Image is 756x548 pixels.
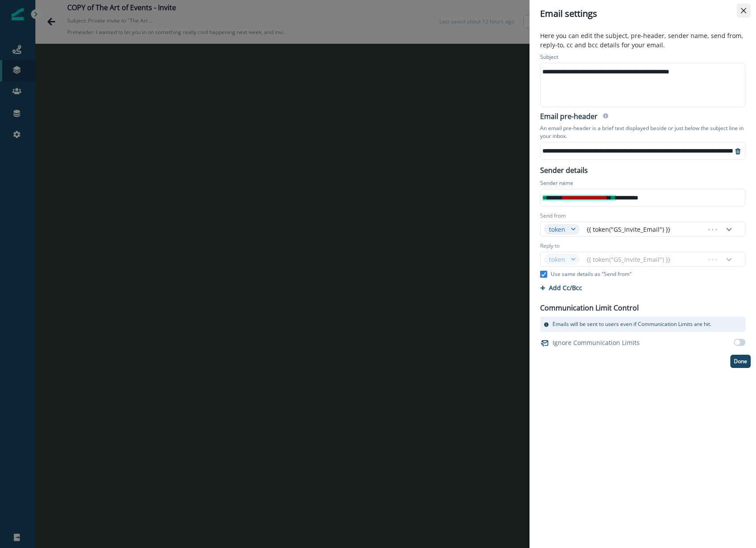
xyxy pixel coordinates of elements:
div: token [549,225,567,234]
label: Reply to [540,242,560,250]
p: An email pre-header is a brief text displayed beside or just below the subject line in your inbox. [540,123,745,142]
div: Email settings [540,7,745,20]
button: Close [737,4,751,18]
p: Sender details [535,163,593,176]
p: Use same details as "Send from" [551,270,632,278]
p: Ignore Communication Limits [553,338,640,347]
p: Sender name [540,179,573,189]
p: Communication Limit Control [540,303,639,313]
p: Subject [540,53,558,63]
h2: Email pre-header [540,112,598,123]
label: Send from [540,212,566,220]
svg: remove-preheader [734,148,741,155]
p: Here you can edit the subject, pre-header, sender name, send from, reply-to, cc and bcc details f... [535,31,751,51]
button: Add Cc/Bcc [540,284,582,292]
p: Done [734,358,747,364]
button: Done [730,355,751,368]
p: Emails will be sent to users even if Communication Limits are hit. [553,320,711,328]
